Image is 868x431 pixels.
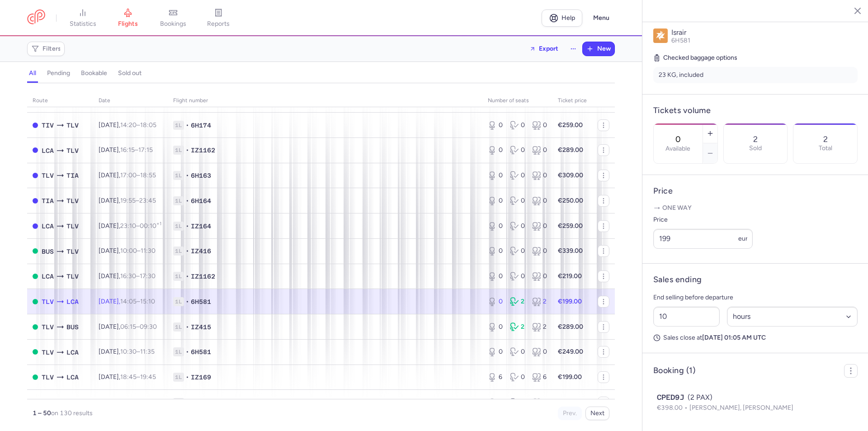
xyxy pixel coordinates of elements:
span: • [186,196,189,205]
span: statistics [70,20,96,28]
sup: +1 [156,221,161,227]
span: • [186,398,189,407]
span: BUS [66,398,79,407]
time: 11:35 [140,348,155,355]
div: 2 [510,297,525,306]
div: 0 [488,121,503,130]
label: Price [653,214,753,225]
time: 17:15 [138,146,153,154]
h4: bookable [81,69,107,77]
span: IZ164 [191,222,211,231]
span: • [186,322,189,332]
span: • [186,246,189,256]
span: [DATE], [99,171,156,179]
time: 17:30 [140,272,156,280]
div: 0 [510,272,525,281]
strong: €329.00 [558,398,583,406]
span: LCA [42,146,54,156]
img: Israir logo [653,28,668,43]
a: bookings [151,8,196,28]
span: – [120,272,156,280]
span: 1L [173,171,184,180]
span: BUS [66,322,79,332]
div: 0 [532,196,547,205]
strong: €289.00 [558,323,583,331]
span: TIA [42,196,54,206]
span: TLV [42,322,54,332]
input: ## [653,307,720,327]
span: [DATE], [99,323,157,331]
time: 18:45 [120,373,137,381]
time: 16:15 [120,146,135,154]
div: 0 [488,272,503,281]
span: – [120,197,156,204]
span: IZ413 [191,398,211,407]
button: Filters [28,42,64,56]
div: 0 [532,398,547,407]
span: 6H581 [191,347,211,356]
div: 2 [532,297,547,306]
span: flights [118,20,138,28]
span: TLV [42,398,54,407]
h4: Sales ending [653,275,702,285]
time: 19:55 [120,197,136,204]
label: Available [665,145,690,152]
time: 10:30 [120,348,137,355]
a: reports [196,8,241,28]
div: 0 [510,347,525,356]
span: TLV [66,271,79,281]
span: 6H581 [191,297,211,306]
span: – [120,121,156,129]
span: [DATE], [99,272,156,280]
strong: €259.00 [558,121,583,129]
time: 05:20 [120,398,137,406]
span: TLV [42,171,54,180]
span: [DATE], [99,398,158,406]
span: – [120,398,158,406]
strong: €249.00 [558,348,583,355]
span: Export [539,45,558,52]
span: • [186,373,189,382]
button: Export [524,42,564,56]
time: 23:45 [139,197,156,204]
span: IZ1162 [191,272,215,281]
span: IZ416 [191,246,211,256]
span: TLV [66,196,79,206]
span: LCA [66,347,79,357]
span: 6H164 [191,196,211,205]
div: 0 [488,347,503,356]
div: (2 PAX) [657,392,854,403]
h5: Checked baggage options [653,52,858,63]
div: 0 [532,246,547,256]
span: Help [561,14,575,21]
span: 1L [173,246,184,256]
span: 1L [173,322,184,332]
span: New [597,45,611,52]
div: 0 [532,347,547,356]
span: [DATE], [99,348,155,355]
th: Flight number [168,94,482,108]
span: 6H581 [671,37,690,44]
p: 2 [753,135,758,144]
span: – [120,222,161,230]
span: – [120,298,155,305]
div: 0 [510,222,525,231]
div: 0 [510,146,525,155]
span: [DATE], [99,298,155,305]
div: 0 [532,222,547,231]
span: eur [738,235,748,242]
div: 0 [488,297,503,306]
span: [DATE], [99,146,153,154]
span: 1L [173,121,184,130]
p: One way [653,204,858,213]
span: TIV [42,120,54,130]
span: CPED9J [657,392,684,403]
time: 14:20 [120,121,137,129]
span: 1L [173,347,184,356]
span: 6H174 [191,121,211,130]
time: 23:10 [120,222,136,230]
span: 1L [173,222,184,231]
span: • [186,272,189,281]
th: Ticket price [552,94,592,108]
strong: €309.00 [558,171,583,179]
